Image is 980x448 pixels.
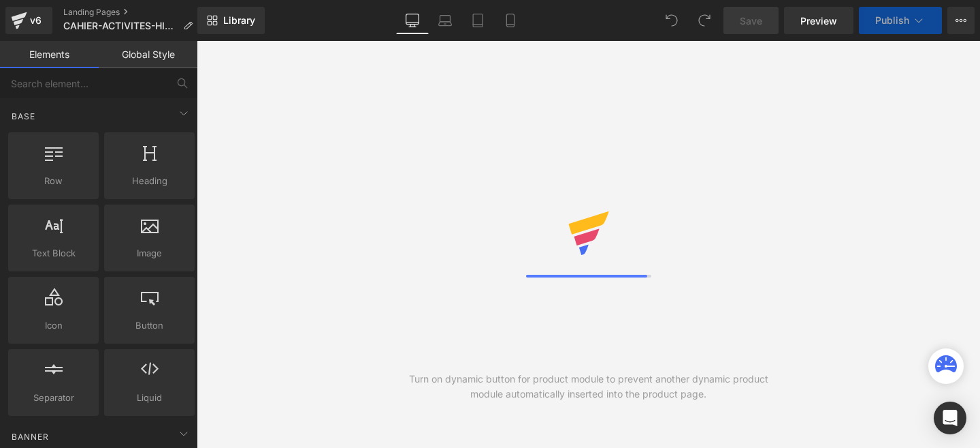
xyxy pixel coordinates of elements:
[800,14,837,28] span: Preview
[396,7,429,34] a: Desktop
[223,14,255,27] span: Library
[494,7,527,34] a: Mobile
[108,391,191,405] span: Liquid
[63,20,178,31] span: CAHIER-ACTIVITES-HIVER
[108,318,191,333] span: Button
[5,7,52,34] a: v6
[63,7,203,18] a: Landing Pages
[875,15,909,26] span: Publish
[10,110,37,123] span: Base
[108,246,191,260] span: Image
[108,174,191,188] span: Heading
[12,174,95,188] span: Row
[27,12,44,29] div: v6
[859,7,942,34] button: Publish
[658,7,685,34] button: Undo
[12,246,95,260] span: Text Block
[947,7,975,34] button: More
[99,41,197,68] a: Global Style
[461,7,494,34] a: Tablet
[393,372,785,402] div: Turn on dynamic button for product module to prevent another dynamic product module automatically...
[784,7,853,34] a: Preview
[691,7,718,34] button: Redo
[934,402,966,434] div: Open Intercom Messenger
[12,391,95,405] span: Separator
[10,430,50,443] span: Banner
[197,7,265,34] a: New Library
[429,7,461,34] a: Laptop
[740,14,762,28] span: Save
[12,318,95,333] span: Icon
